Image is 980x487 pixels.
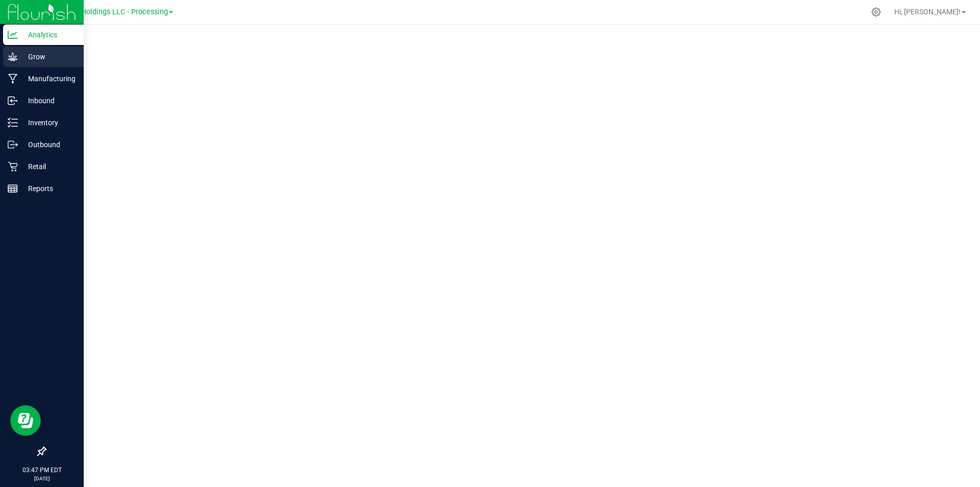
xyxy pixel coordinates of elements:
p: Analytics [18,29,79,41]
div: Manage settings [870,7,883,17]
inline-svg: Grow [8,52,18,62]
p: Manufacturing [18,73,79,85]
p: Reports [18,182,79,195]
inline-svg: Retail [8,161,18,172]
p: Inbound [18,95,79,107]
p: Outbound [18,138,79,151]
span: Riviera Creek Holdings LLC - Processing [35,8,168,16]
p: Grow [18,51,79,63]
inline-svg: Inbound [8,96,18,106]
inline-svg: Manufacturing [8,74,18,84]
iframe: Resource center [10,405,41,436]
inline-svg: Outbound [8,140,18,150]
span: Hi, [PERSON_NAME]! [894,8,961,16]
inline-svg: Inventory [8,118,18,128]
inline-svg: Analytics [8,30,18,40]
p: 03:47 PM EDT [5,466,79,475]
p: [DATE] [5,475,79,482]
p: Inventory [18,117,79,129]
inline-svg: Reports [8,183,18,194]
p: Retail [18,160,79,173]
